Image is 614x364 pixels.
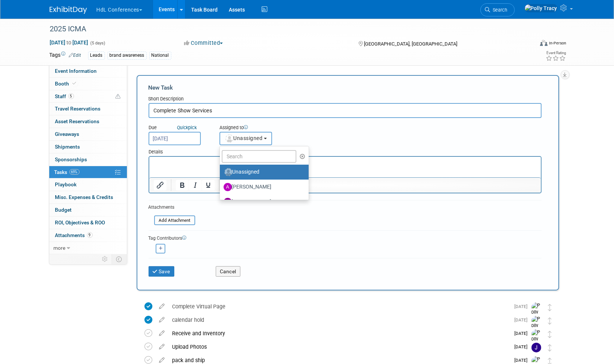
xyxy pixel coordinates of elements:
[177,125,188,130] i: Quick
[49,103,127,115] a: Travel Reservations
[490,39,567,50] div: Event Format
[112,254,127,264] td: Toggle Event Tabs
[515,317,532,323] span: [DATE]
[515,331,532,336] span: [DATE]
[55,207,72,213] span: Budget
[154,180,166,190] button: Insert/edit link
[222,150,296,163] input: Search
[224,166,302,178] label: Unassigned
[548,344,552,351] i: Move task
[149,96,542,103] div: Short Description
[55,81,78,87] span: Booth
[156,303,169,310] a: edit
[219,132,272,145] button: Unassigned
[480,3,515,16] a: Search
[49,141,127,153] a: Shipments
[49,128,127,140] a: Giveaways
[490,7,508,13] span: Search
[149,145,542,156] div: Details
[156,330,169,337] a: edit
[55,156,87,162] span: Sponsorships
[149,124,208,132] div: Due
[49,115,127,128] a: Asset Reservations
[55,93,74,99] span: Staff
[176,124,199,131] a: Quickpick
[99,254,112,264] td: Personalize Event Tab Strip
[149,204,195,211] div: Attachments
[55,68,97,74] span: Event Information
[55,181,77,187] span: Playbook
[55,194,113,200] span: Misc. Expenses & Credits
[548,331,552,338] i: Move task
[149,52,171,59] div: National
[515,304,532,309] span: [DATE]
[149,103,542,118] input: Name of task or a short description
[224,198,232,206] img: B.jpg
[156,357,169,364] a: edit
[549,40,566,46] div: In-Person
[49,78,127,90] a: Booth
[219,124,309,132] div: Assigned to
[55,232,93,238] span: Attachments
[55,106,101,112] span: Travel Reservations
[69,169,80,175] span: 69%
[49,178,127,191] a: Playbook
[50,6,87,14] img: ExhibitDay
[548,304,552,311] i: Move task
[49,204,127,216] a: Budget
[524,4,558,12] img: Polly Tracy
[149,266,175,277] button: Save
[149,234,542,242] div: Tag Contributors
[364,41,457,47] span: [GEOGRAPHIC_DATA], [GEOGRAPHIC_DATA]
[515,358,532,363] span: [DATE]
[54,169,80,175] span: Tasks
[548,317,552,324] i: Move task
[50,39,89,46] span: [DATE] [DATE]
[175,180,188,190] button: Bold
[90,41,106,46] span: (5 days)
[87,232,93,238] span: 9
[169,314,510,326] div: calendar hold
[532,316,543,336] img: Polly Tracy
[532,343,541,352] img: Johnny Nguyen
[202,180,214,190] button: Underline
[532,302,543,322] img: Polly Tracy
[49,191,127,203] a: Misc. Expenses & Credits
[49,166,127,178] a: Tasks69%
[88,52,105,59] div: Leads
[49,217,127,229] a: ROI, Objectives & ROO
[149,84,542,92] div: New Task
[49,229,127,242] a: Attachments9
[156,343,169,350] a: edit
[188,180,201,190] button: Italic
[54,245,66,251] span: more
[156,317,169,323] a: edit
[49,153,127,166] a: Sponsorships
[169,300,510,313] div: Complete Virtual Page
[66,40,73,46] span: to
[116,93,121,100] span: Potential Scheduling Conflict -- at least one attendee is tagged in another overlapping event.
[149,132,201,145] input: Due Date
[169,340,510,353] div: Upload Photos
[55,118,100,124] span: Asset Reservations
[68,93,74,99] span: 5
[69,53,81,58] a: Edit
[107,52,147,59] div: brand awareness
[47,22,523,36] div: 2025 ICMA
[224,183,232,191] img: A.jpg
[181,39,226,47] button: Committed
[532,329,543,349] img: Polly Tracy
[224,181,302,193] label: [PERSON_NAME]
[224,196,302,208] label: [PERSON_NAME]
[55,220,105,225] span: ROI, Objectives & ROO
[49,242,127,254] a: more
[55,131,80,137] span: Giveaways
[225,135,263,141] span: Unassigned
[49,65,127,77] a: Event Information
[515,344,532,349] span: [DATE]
[216,266,240,277] button: Cancel
[224,168,233,176] img: Unassigned-User-Icon.png
[540,40,548,46] img: Format-Inperson.png
[546,51,566,55] div: Event Rating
